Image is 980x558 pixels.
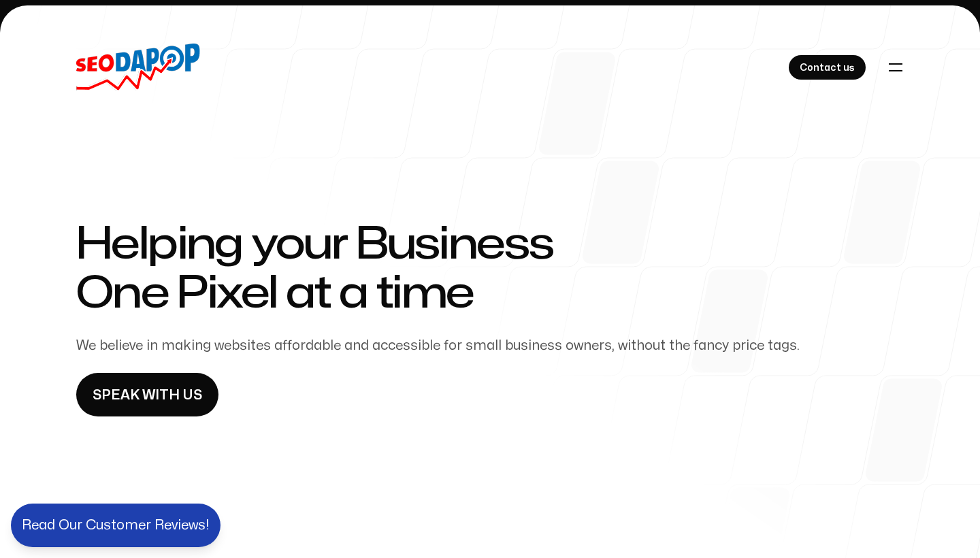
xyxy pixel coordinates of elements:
button: Toggle navigation [881,52,911,82]
span: Contact us [800,60,855,76]
span: SPEAK WITH US [93,384,202,406]
button: Read Our Customer Reviews! [11,504,220,547]
p: We believe in making websites affordable and accessible for small business owners, without the fa... [76,335,904,357]
a: SPEAK WITH US [76,373,218,416]
a: Home [76,44,200,91]
h1: Helping your Business One Pixel at a time [76,220,904,318]
a: Contact us [789,55,866,80]
img: Seodapop Logo [76,44,200,91]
